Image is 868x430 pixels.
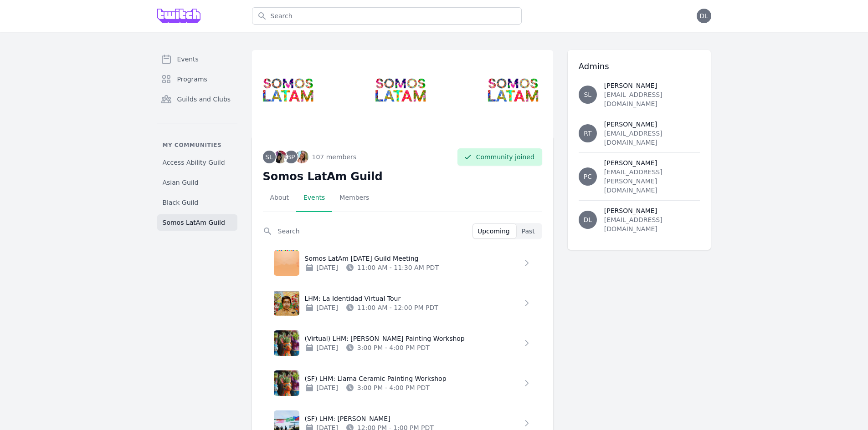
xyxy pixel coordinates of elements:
[157,142,237,149] p: My communities
[338,343,430,352] div: 3:00 PM - 4:00 PM PDT
[157,50,237,68] a: Events
[305,263,338,272] div: [DATE]
[305,254,522,263] p: Somos LatAm [DATE] Guild Meeting
[157,9,201,23] img: Grove
[584,130,591,137] span: RT
[584,217,592,223] span: DL
[305,414,522,423] p: (SF) LHM: [PERSON_NAME]
[252,7,522,25] input: Search
[338,383,430,392] div: 3:00 PM - 4:00 PM PDT
[604,215,700,233] div: [EMAIL_ADDRESS][DOMAIN_NAME]
[157,90,237,108] a: Guilds and Clubs
[305,303,338,312] div: [DATE]
[604,81,700,90] div: [PERSON_NAME]
[287,154,295,160] span: BP
[697,9,711,23] button: DL
[263,363,542,403] a: (SF) LHM: Llama Ceramic Painting Workshop[DATE]3:00 PM - 4:00 PM PDT
[177,95,231,104] span: Guilds and Clubs
[305,343,338,352] div: [DATE]
[263,283,542,323] a: LHM: La Identidad Virtual Tour[DATE]11:00 AM - 12:00 PM PDT
[265,154,273,160] span: SL
[263,169,542,184] h2: Somos LatAm Guild
[604,206,700,215] div: [PERSON_NAME]
[579,61,700,72] h3: Admins
[157,50,237,231] nav: Sidebar
[177,55,199,64] span: Events
[332,184,376,212] a: Members
[163,158,225,167] span: Access Ability Guild
[177,75,207,84] span: Programs
[305,334,522,343] p: (Virtual) LHM: [PERSON_NAME] Painting Workshop
[473,224,516,238] button: Upcoming
[312,152,357,162] span: 107 members
[305,383,338,392] div: [DATE]
[604,129,700,147] div: [EMAIL_ADDRESS][DOMAIN_NAME]
[263,223,472,239] input: Search
[604,120,700,129] div: [PERSON_NAME]
[699,13,708,19] span: DL
[263,184,296,212] a: About
[517,224,541,238] button: Past
[263,323,542,363] a: (Virtual) LHM: [PERSON_NAME] Painting Workshop[DATE]3:00 PM - 4:00 PM PDT
[157,214,237,231] a: Somos LatAm Guild
[338,303,438,312] div: 11:00 AM - 12:00 PM PDT
[584,173,592,180] span: PC
[157,174,237,191] a: Asian Guild
[263,243,542,283] a: Somos LatAm [DATE] Guild Meeting[DATE]11:00 AM - 11:30 AM PDT
[584,91,591,98] span: SL
[305,374,522,383] p: (SF) LHM: Llama Ceramic Painting Workshop
[522,227,535,236] span: Past
[157,154,237,171] a: Access Ability Guild
[157,194,237,211] a: Black Guild
[296,184,332,212] a: Events
[163,198,199,207] span: Black Guild
[604,158,700,167] div: [PERSON_NAME]
[604,90,700,108] div: [EMAIL_ADDRESS][DOMAIN_NAME]
[604,167,700,195] div: [EMAIL_ADDRESS][PERSON_NAME][DOMAIN_NAME]
[163,218,225,227] span: Somos LatAm Guild
[305,294,522,303] p: LHM: La Identidad Virtual Tour
[163,178,199,187] span: Asian Guild
[338,263,439,272] div: 11:00 AM - 11:30 AM PDT
[457,148,542,166] button: Community joined
[157,70,237,88] a: Programs
[478,227,510,236] span: Upcoming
